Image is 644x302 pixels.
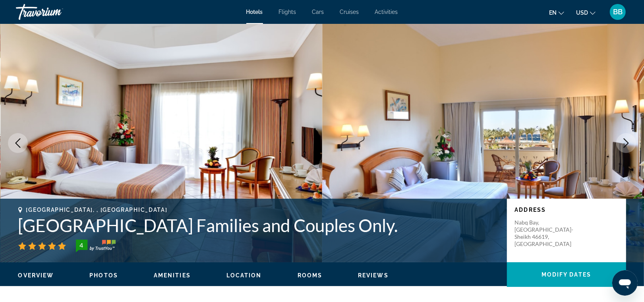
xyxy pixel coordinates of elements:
[18,215,499,236] h1: [GEOGRAPHIC_DATA] Families and Couples Only.
[542,271,591,278] span: Modify Dates
[358,272,389,279] button: Reviews
[226,272,262,279] button: Location
[18,272,54,279] button: Overview
[576,10,588,16] span: USD
[616,133,636,153] button: Next image
[76,240,116,252] img: TrustYou guest rating badge
[358,272,389,279] span: Reviews
[576,7,596,18] button: Change currency
[375,9,398,15] a: Activities
[89,272,118,279] button: Photos
[154,272,191,279] span: Amenities
[89,272,118,279] span: Photos
[507,262,626,287] button: Modify Dates
[26,207,168,213] span: [GEOGRAPHIC_DATA], , [GEOGRAPHIC_DATA]
[298,272,323,279] button: Rooms
[613,8,623,16] span: BB
[246,9,263,15] a: Hotels
[73,240,89,250] div: 4
[549,7,564,18] button: Change language
[515,219,578,248] p: Nabq Bay, [GEOGRAPHIC_DATA]-Sheikh 46619, [GEOGRAPHIC_DATA]
[515,207,618,213] p: Address
[340,9,359,15] a: Cruises
[8,133,28,153] button: Previous image
[549,10,557,16] span: en
[18,272,54,279] span: Overview
[298,272,323,279] span: Rooms
[612,270,638,296] iframe: Кнопка запуска окна обмена сообщениями
[279,9,296,15] a: Flights
[607,4,628,20] button: User Menu
[312,9,324,15] a: Cars
[154,272,191,279] button: Amenities
[226,272,262,279] span: Location
[16,2,95,22] a: Travorium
